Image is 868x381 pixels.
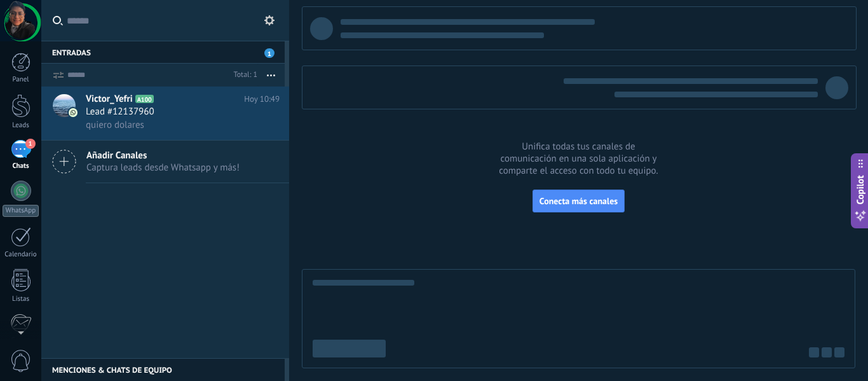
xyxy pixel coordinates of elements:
[86,106,154,118] span: Lead #12137960
[264,48,275,58] span: 1
[135,95,154,103] span: A100
[41,87,289,140] a: avatariconVictor_YefriA100Hoy 10:49Lead #12137960quiero dolares
[3,205,39,217] div: WhatsApp
[41,41,285,64] div: Entradas
[229,69,257,81] div: Total: 1
[3,76,39,84] div: Panel
[854,175,867,204] span: Copilot
[3,121,39,130] div: Leads
[244,93,280,106] span: Hoy 10:49
[532,190,625,212] button: Conecta más canales
[3,251,39,259] div: Calendario
[539,195,618,207] span: Conecta más canales
[257,64,285,87] button: Más
[41,358,285,381] div: Menciones & Chats de equipo
[25,139,36,149] span: 1
[69,108,78,117] img: icon
[86,162,240,174] span: Captura leads desde Whatsapp y más!
[3,295,39,303] div: Listas
[86,149,240,162] span: Añadir Canales
[86,93,133,106] span: Victor_Yefri
[86,119,144,131] span: quiero dolares
[3,162,39,170] div: Chats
